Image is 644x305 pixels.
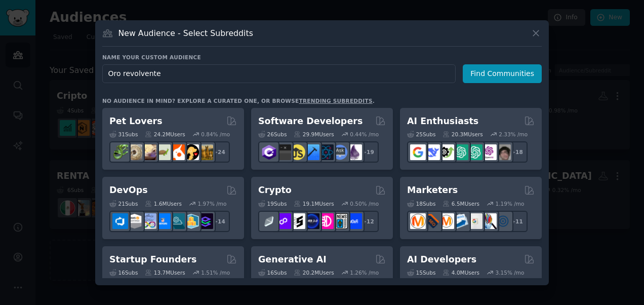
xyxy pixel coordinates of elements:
div: 4.0M Users [442,269,479,276]
div: 16 Sub s [258,269,287,276]
h2: Crypto [258,184,292,197]
h2: Marketers [407,184,458,197]
img: OpenAIDev [481,144,497,160]
div: 0.50 % /mo [350,200,379,207]
div: 20.2M Users [294,269,334,276]
img: AskMarketing [438,213,454,229]
div: 6.5M Users [442,200,479,207]
img: dogbreed [197,144,213,160]
img: ethfinance [261,213,277,229]
div: 13.7M Users [145,269,185,276]
img: turtle [155,144,171,160]
img: learnjavascript [290,144,305,160]
img: DeepSeek [424,144,440,160]
img: iOSProgramming [304,144,319,160]
h2: Generative AI [258,253,327,266]
img: azuredevops [112,213,128,229]
img: AWS_Certified_Experts [127,213,142,229]
div: 1.26 % /mo [350,269,379,276]
img: elixir [346,144,362,160]
img: 0xPolygon [275,213,291,229]
img: cockatiel [169,144,185,160]
img: PlatformEngineers [197,213,213,229]
div: 19.1M Users [294,200,334,207]
img: OnlineMarketing [495,213,511,229]
div: 2.33 % /mo [499,131,528,138]
img: bigseo [424,213,440,229]
img: Emailmarketing [453,213,468,229]
img: GoogleGeminiAI [410,144,426,160]
img: herpetology [112,144,128,160]
h2: AI Enthusiasts [407,115,478,128]
div: 0.44 % /mo [350,131,379,138]
div: 19 Sub s [258,200,287,207]
div: 25 Sub s [407,131,435,138]
h2: Software Developers [258,115,363,128]
div: + 12 [357,211,379,232]
div: 31 Sub s [109,131,138,138]
div: 0.84 % /mo [201,131,230,138]
div: 20.3M Users [442,131,482,138]
div: + 11 [506,211,528,232]
img: web3 [304,213,319,229]
div: 24.2M Users [145,131,185,138]
div: 1.6M Users [145,200,182,207]
h2: AI Developers [407,253,476,266]
div: + 24 [209,141,230,163]
img: leopardgeckos [141,144,156,160]
div: 16 Sub s [109,269,138,276]
h2: Startup Founders [109,253,196,266]
div: 1.97 % /mo [198,200,227,207]
img: PetAdvice [183,144,199,160]
img: platformengineering [169,213,185,229]
h3: Name your custom audience [102,54,542,61]
button: Find Communities [463,64,542,83]
div: 18 Sub s [407,200,435,207]
img: content_marketing [410,213,426,229]
div: + 19 [357,141,379,163]
img: ArtificalIntelligence [495,144,511,160]
img: software [275,144,291,160]
div: 21 Sub s [109,200,138,207]
div: 1.51 % /mo [201,269,230,276]
input: Pick a short name, like "Digital Marketers" or "Movie-Goers" [102,64,456,83]
img: googleads [467,213,482,229]
div: 3.15 % /mo [496,269,525,276]
img: AItoolsCatalog [438,144,454,160]
div: 29.9M Users [294,131,334,138]
div: 15 Sub s [407,269,435,276]
div: + 14 [209,211,230,232]
img: chatgpt_prompts_ [467,144,482,160]
img: MarketingResearch [481,213,497,229]
img: aws_cdk [183,213,199,229]
img: defiblockchain [318,213,334,229]
img: reactnative [318,144,334,160]
img: ballpython [127,144,142,160]
a: trending subreddits [299,98,372,104]
div: 1.19 % /mo [496,200,525,207]
h2: Pet Lovers [109,115,163,128]
h3: New Audience - Select Subreddits [118,28,253,39]
img: defi_ [346,213,362,229]
img: AskComputerScience [332,144,348,160]
div: 26 Sub s [258,131,287,138]
div: + 18 [506,141,528,163]
img: DevOpsLinks [155,213,171,229]
div: No audience in mind? Explore a curated one, or browse . [102,97,375,104]
h2: DevOps [109,184,148,197]
img: Docker_DevOps [141,213,156,229]
img: chatgpt_promptDesign [453,144,468,160]
img: ethstaker [290,213,305,229]
img: csharp [261,144,277,160]
img: CryptoNews [332,213,348,229]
